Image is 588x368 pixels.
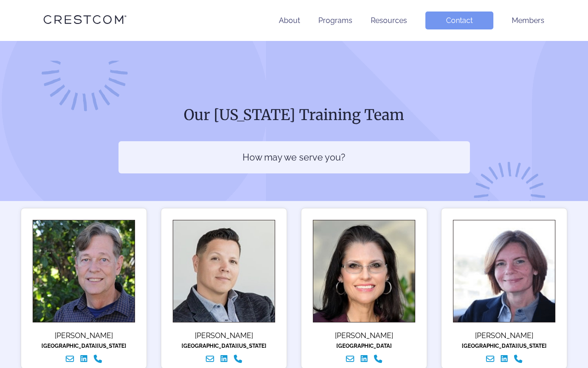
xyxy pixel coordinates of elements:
[166,343,282,349] div: [GEOGRAPHIC_DATA][US_STATE]
[166,331,282,340] div: [PERSON_NAME]
[66,354,74,364] a: Email
[33,220,135,322] img: Seitz
[313,220,415,322] img: Connell
[174,150,414,164] p: How may we serve you?
[306,343,422,349] div: [GEOGRAPHIC_DATA]
[361,354,368,364] a: Linked In
[26,343,142,349] div: [GEOGRAPHIC_DATA][US_STATE]
[425,11,493,29] a: Contact
[173,220,275,322] img: Ruiz
[486,354,494,364] a: Email
[220,354,228,364] a: Linked In
[446,343,562,349] div: [GEOGRAPHIC_DATA][US_STATE]
[512,16,544,25] a: Members
[501,354,508,364] a: Linked In
[446,331,562,340] div: [PERSON_NAME]
[453,220,555,322] img: Wyatt
[371,16,407,25] a: Resources
[119,105,470,125] h1: Our [US_STATE] Training Team
[374,354,382,364] a: Call
[206,354,214,364] a: Email
[80,354,88,364] a: Linked In
[346,354,354,364] a: Email
[306,331,422,340] div: [PERSON_NAME]
[279,16,300,25] a: About
[514,354,522,364] a: Call
[26,331,142,340] div: [PERSON_NAME]
[318,16,352,25] a: Programs
[94,354,102,364] a: Call
[234,354,242,364] a: Call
